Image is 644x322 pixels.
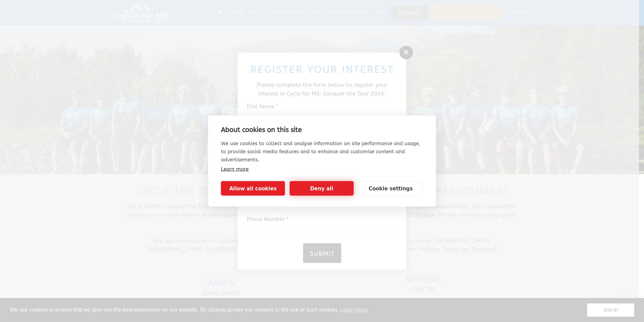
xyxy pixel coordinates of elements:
[290,181,354,196] button: Deny all
[221,126,302,134] strong: About cookies on this site
[221,166,249,172] a: Learn more
[358,181,423,196] button: Cookie settings
[221,181,285,196] button: Allow all cookies
[221,139,423,164] p: We use cookies to collect and analyse information on site performance and usage, to provide socia...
